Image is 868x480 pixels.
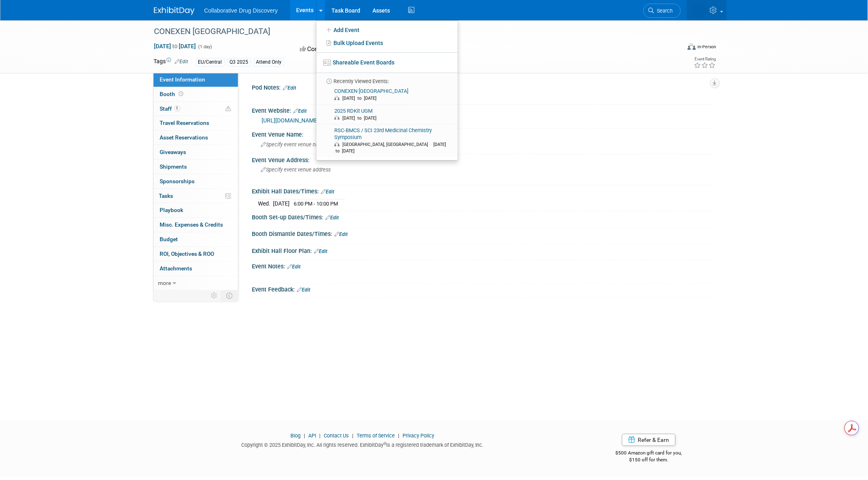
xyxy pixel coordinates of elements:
[154,102,238,116] a: Staff1
[697,44,716,50] div: In-Person
[154,7,195,15] img: ExhibitDay
[283,85,297,91] a: Edit
[154,145,238,159] a: Giveaways
[154,218,238,232] a: Misc. Expenses & Credits
[691,3,707,18] img: Dimitris Tsionos
[319,85,455,105] a: CONEXEN [GEOGRAPHIC_DATA] [DATE] to [DATE]
[302,433,307,439] span: |
[154,189,238,203] a: Tasks
[154,73,238,87] a: Event Information
[297,287,311,293] a: Edit
[160,265,193,272] span: Attachments
[288,264,301,270] a: Edit
[308,433,316,439] a: API
[357,433,395,439] a: Terms of Service
[160,163,187,170] span: Shipments
[583,444,714,463] div: $500 Amazon gift card for you,
[221,290,238,301] td: Toggle Event Tabs
[160,149,186,155] span: Giveaways
[643,4,681,18] a: Search
[198,44,212,49] span: (1 day)
[297,42,477,56] div: Committed
[158,280,171,286] span: more
[154,116,238,130] a: Travel Reservations
[694,57,716,61] div: Event Rating
[252,283,714,294] div: Event Feedback:
[160,221,223,228] span: Misc. Expenses & Credits
[208,290,222,301] td: Personalize Event Tab Strip
[159,193,173,199] span: Tasks
[154,232,238,246] a: Budget
[314,249,328,254] a: Edit
[154,261,238,276] a: Attachments
[154,439,571,449] div: Copyright © 2025 ExhibitDay, Inc. All rights reserved. ExhibitDay is a registered trademark of Ex...
[324,433,349,439] a: Contact Us
[160,134,208,141] span: Asset Reservations
[160,105,180,112] span: Staff
[154,160,238,174] a: Shipments
[154,131,238,145] a: Asset Reservations
[262,117,319,124] a: [URL][DOMAIN_NAME]
[175,59,188,64] a: Edit
[160,178,195,184] span: Sponsorships
[319,124,455,157] a: RSC-BMCS / SCI 23rd Medicinal Chemistry Symposium [GEOGRAPHIC_DATA], [GEOGRAPHIC_DATA] [DATE] to ...
[317,433,323,439] span: |
[160,120,210,126] span: Travel Reservations
[326,215,339,221] a: Edit
[154,87,238,101] a: Booth
[316,55,458,70] a: Shareable Event Boards
[196,58,225,66] div: EU/Central
[204,7,278,14] span: Collaborative Drug Discovery
[227,58,251,66] div: Q3 2025
[261,167,331,173] span: Specify event venue address
[316,73,458,85] li: Recently Viewed Events:
[154,57,188,66] td: Tags
[396,433,401,439] span: |
[342,96,381,101] span: [DATE] to [DATE]
[633,42,716,54] div: Event Format
[290,433,301,439] a: Blog
[160,251,214,257] span: ROI, Objectives & ROO
[316,24,458,36] a: Add Event
[261,141,326,148] span: Specify event venue name
[342,116,381,121] span: [DATE] to [DATE]
[226,105,232,113] span: Potential Scheduling Conflict -- at least one attendee is tagged in another overlapping event.
[319,105,455,124] a: 2025 RDKit UGM [DATE] to [DATE]
[252,105,714,115] div: Event Website:
[154,203,238,217] a: Playbook
[160,91,185,97] span: Booth
[273,199,290,208] td: [DATE]
[622,434,675,446] a: Refer & Earn
[258,199,273,208] td: Wed.
[321,189,335,195] a: Edit
[252,211,714,222] div: Booth Set-up Dates/Times:
[254,58,284,66] div: Attend Only
[160,76,206,83] span: Event Information
[335,231,348,237] a: Edit
[252,185,714,196] div: Exhibit Hall Dates/Times:
[583,456,714,463] div: $150 off for them.
[154,43,197,50] span: [DATE] [DATE]
[323,60,331,66] img: seventboard-3.png
[252,228,714,238] div: Booth Dismantle Dates/Times:
[294,201,338,207] span: 6:00 PM - 10:00 PM
[252,260,714,271] div: Event Notes:
[154,174,238,189] a: Sponsorships
[154,276,238,290] a: more
[688,43,696,50] img: Format-Inperson.png
[252,81,714,92] div: Pod Notes:
[654,8,673,14] span: Search
[174,105,180,111] span: 1
[160,207,184,213] span: Playbook
[403,433,434,439] a: Privacy Policy
[383,441,386,446] sup: ®
[154,247,238,261] a: ROI, Objectives & ROO
[160,236,178,242] span: Budget
[177,91,185,97] span: Booth not reserved yet
[252,154,714,164] div: Event Venue Address:
[252,129,714,139] div: Event Venue Name:
[152,24,669,39] div: CONEXEN [GEOGRAPHIC_DATA]
[252,245,714,255] div: Exhibit Hall Floor Plan:
[316,36,458,49] a: Bulk Upload Events
[294,108,307,114] a: Edit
